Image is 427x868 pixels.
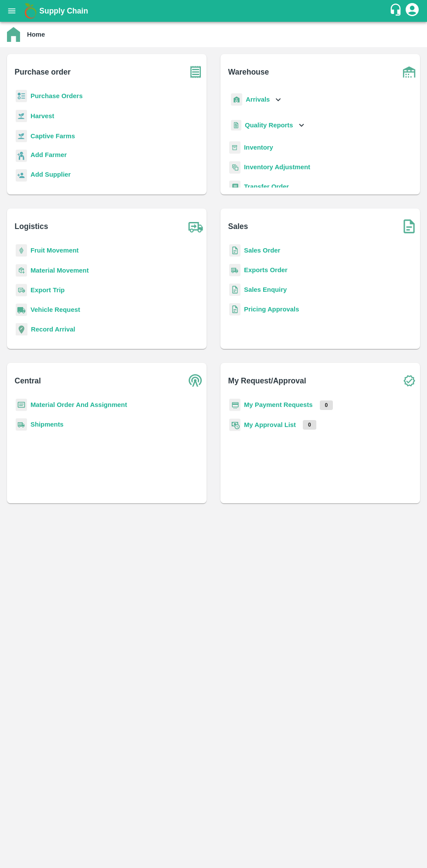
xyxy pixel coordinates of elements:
img: sales [229,244,241,257]
img: check [398,370,420,392]
img: material [16,264,27,277]
b: Sales [228,220,248,232]
a: My Approval List [244,421,296,428]
b: Logistics [15,220,48,232]
img: supplier [16,169,27,182]
img: sales [229,284,241,296]
p: 0 [320,400,333,410]
a: Inventory [244,144,273,151]
img: shipments [229,264,241,277]
img: logo [22,2,39,20]
a: Sales Enquiry [244,286,287,293]
img: reciept [16,90,27,103]
img: qualityReport [231,120,241,131]
img: recordArrival [16,323,27,335]
img: centralMaterial [16,399,27,411]
b: Add Supplier [30,171,71,178]
a: Add Supplier [30,170,71,181]
div: customer-support [389,3,404,19]
b: Purchase order [15,66,71,78]
a: Record Arrival [31,326,75,333]
img: vehicle [16,304,27,316]
img: shipments [16,418,27,431]
img: warehouse [398,61,420,83]
a: Harvest [30,113,54,120]
b: Home [27,31,45,38]
img: inventory [229,161,241,174]
a: Supply Chain [39,5,389,17]
a: Pricing Approvals [244,306,299,313]
div: account of current user [404,2,420,20]
a: My Payment Requests [244,401,313,408]
b: Central [15,375,41,387]
a: Material Order And Assignment [30,401,127,408]
img: soSales [398,215,420,237]
img: payment [229,399,241,411]
a: Purchase Orders [30,92,83,99]
a: Exports Order [244,267,288,273]
b: Arrivals [246,96,270,103]
a: Vehicle Request [30,306,80,313]
a: Inventory Adjustment [244,164,310,171]
img: sales [229,303,241,316]
img: home [7,27,20,42]
img: purchase [185,61,207,83]
button: open drawer [2,1,22,21]
a: Export Trip [30,287,64,294]
div: Quality Reports [229,116,306,134]
a: Shipments [30,421,64,428]
img: harvest [16,130,27,143]
b: Warehouse [228,66,269,78]
img: fruit [16,244,27,257]
p: 0 [303,420,316,430]
img: central [185,370,207,392]
img: harvest [16,109,27,123]
img: truck [185,215,207,237]
a: Material Movement [30,267,89,274]
img: farmer [16,150,27,162]
a: Add Farmer [30,150,67,162]
a: Transfer Order [244,183,289,190]
img: approval [229,418,241,431]
b: Add Farmer [30,151,67,158]
a: Captive Farms [30,133,75,140]
img: whTransfer [229,181,241,193]
b: My Request/Approval [228,375,306,387]
a: Fruit Movement [30,247,79,254]
img: delivery [16,284,27,297]
b: Supply Chain [39,7,88,15]
img: whArrival [231,93,242,106]
a: Sales Order [244,247,280,254]
div: Arrivals [229,90,283,109]
img: whInventory [229,141,241,154]
b: Quality Reports [245,122,293,129]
